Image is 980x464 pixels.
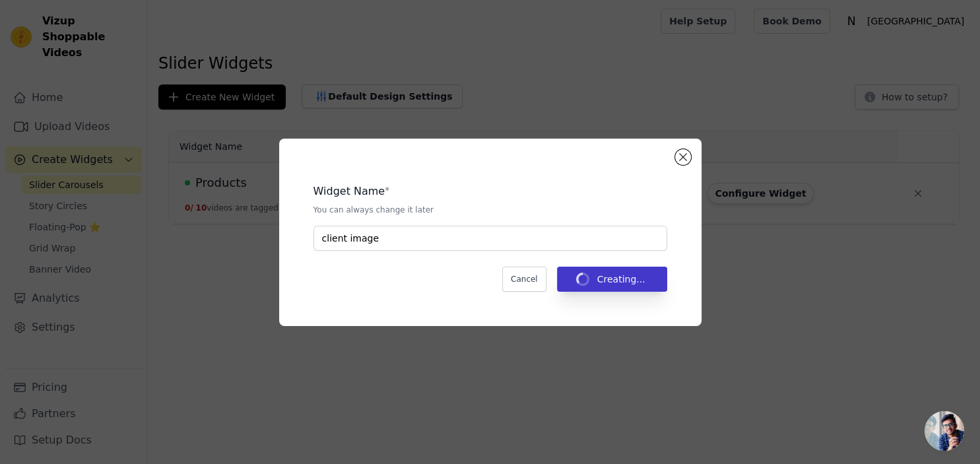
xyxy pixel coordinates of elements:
[557,267,667,292] button: Creating...
[502,267,546,292] button: Cancel
[675,149,691,165] button: Close modal
[313,183,385,199] legend: Widget Name
[313,205,667,215] p: You can always change it later
[925,411,964,451] a: Open chat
